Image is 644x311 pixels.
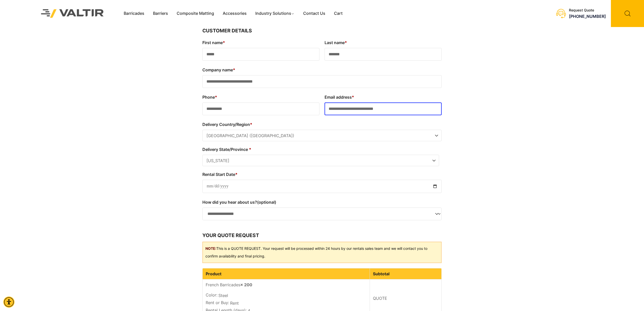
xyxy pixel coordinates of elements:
dt: Color: [206,292,217,298]
label: First name [202,38,319,47]
span: Delivery State/Province [202,155,439,166]
span: United States (US) [203,130,441,141]
a: Barricades [119,10,149,17]
a: Industry Solutions [251,10,299,17]
label: Delivery State/Province [202,145,439,153]
abbr: required [233,67,235,72]
span: (optional) [257,200,276,205]
strong: × 200 [240,282,252,287]
th: Product [203,268,370,279]
p: Steel [206,292,367,300]
img: Valtir Rentals [34,3,110,24]
a: Cart [330,10,347,17]
label: Rental Start Date [202,170,442,178]
b: NOTE: [205,246,216,251]
dt: Rent or Buy: [206,300,229,306]
h3: Your quote request [202,232,442,239]
a: Barriers [149,10,172,17]
div: Request Quote [569,8,606,12]
h3: Customer Details [202,27,442,35]
label: Last name [325,38,442,47]
label: Phone [202,93,319,101]
label: Email address [325,93,442,101]
div: Accessibility Menu [3,296,15,308]
abbr: required [250,122,252,127]
a: Accessories [218,10,251,17]
label: Company name [202,66,442,74]
a: Contact Us [299,10,330,17]
label: Delivery Country/Region [202,120,442,128]
a: call (888) 496-3625 [569,14,606,19]
p: Rent [206,300,367,307]
a: Composite Matting [172,10,218,17]
abbr: required [235,172,237,177]
span: Delivery Country/Region [202,130,442,141]
label: How did you hear about us? [202,198,442,206]
abbr: required [223,40,225,45]
abbr: required [215,95,217,100]
div: This is a QUOTE REQUEST. Your request will be processed within 24 hours by our rentals sales team... [202,242,442,263]
abbr: required [345,40,347,45]
abbr: required [352,95,354,100]
th: Subtotal [370,268,441,279]
abbr: required [249,147,251,152]
span: California [203,155,439,166]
